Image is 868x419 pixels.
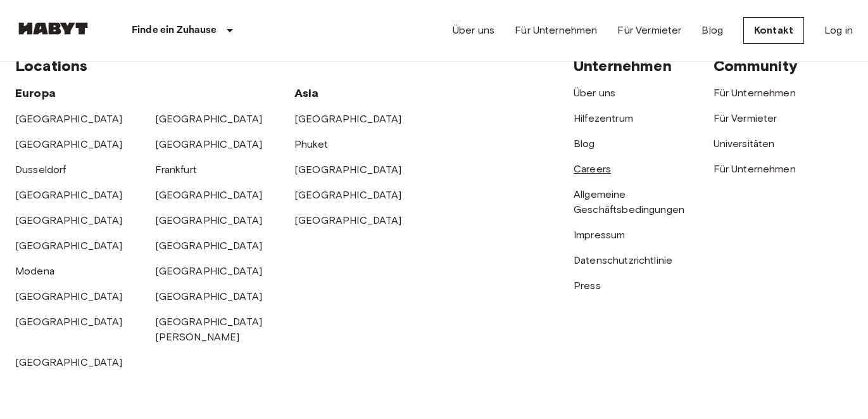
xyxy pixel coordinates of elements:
[15,290,123,302] a: [GEOGRAPHIC_DATA]
[574,56,672,75] span: Unternehmen
[294,214,402,226] a: [GEOGRAPHIC_DATA]
[155,189,263,201] a: [GEOGRAPHIC_DATA]
[453,23,494,38] a: Über uns
[15,113,123,125] a: [GEOGRAPHIC_DATA]
[574,138,595,150] a: Blog
[155,214,263,226] a: [GEOGRAPHIC_DATA]
[574,280,601,292] a: Press
[714,112,777,124] a: Für Vermieter
[155,316,263,343] a: [GEOGRAPHIC_DATA][PERSON_NAME]
[574,112,633,124] a: Hilfezentrum
[701,23,723,38] a: Blog
[15,86,56,100] span: Europa
[743,17,804,44] a: Kontakt
[15,240,123,252] a: [GEOGRAPHIC_DATA]
[574,188,684,216] a: Allgemeine Geschäftsbedingungen
[155,290,263,302] a: [GEOGRAPHIC_DATA]
[714,138,775,150] a: Universitäten
[294,164,402,176] a: [GEOGRAPHIC_DATA]
[294,189,402,201] a: [GEOGRAPHIC_DATA]
[155,265,263,277] a: [GEOGRAPHIC_DATA]
[15,22,91,35] img: Habyt
[155,113,263,125] a: [GEOGRAPHIC_DATA]
[294,86,319,100] span: Asia
[15,265,54,277] a: Modena
[515,23,597,38] a: Für Unternehmen
[294,113,402,125] a: [GEOGRAPHIC_DATA]
[574,254,672,266] a: Datenschutzrichtlinie
[15,138,123,150] a: [GEOGRAPHIC_DATA]
[15,189,123,201] a: [GEOGRAPHIC_DATA]
[155,138,263,150] a: [GEOGRAPHIC_DATA]
[15,214,123,226] a: [GEOGRAPHIC_DATA]
[574,229,625,241] a: Impressum
[574,163,611,175] a: Careers
[132,23,217,38] p: Finde ein Zuhause
[574,87,615,99] a: Über uns
[714,87,796,99] a: Für Unternehmen
[824,23,853,38] a: Log in
[15,316,123,328] a: [GEOGRAPHIC_DATA]
[714,56,798,75] span: Community
[155,164,197,176] a: Frankfurt
[155,240,263,252] a: [GEOGRAPHIC_DATA]
[15,164,66,176] a: Dusseldorf
[617,23,681,38] a: Für Vermieter
[714,163,796,175] a: Für Unternehmen
[15,356,123,368] a: [GEOGRAPHIC_DATA]
[294,138,328,150] a: Phuket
